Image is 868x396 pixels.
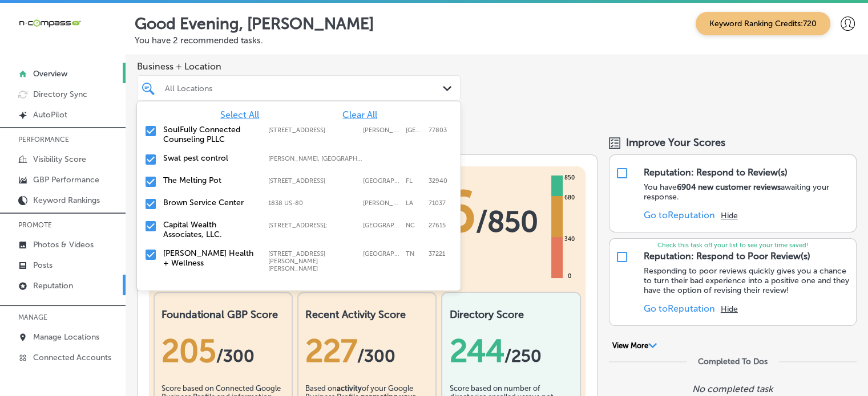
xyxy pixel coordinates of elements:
div: 205 [162,332,285,370]
span: Business + Location [137,61,461,72]
b: activity [337,384,362,393]
h2: Directory Score [449,308,572,321]
div: Completed To Dos [698,357,768,366]
span: /300 [357,346,395,366]
label: NC [406,222,423,229]
p: Directory Sync [33,89,87,99]
label: Nashville [363,250,400,272]
p: Responding to poor reviews quickly gives you a chance to turn their bad experience into a positiv... [644,266,850,295]
label: TX [406,126,423,134]
p: Check this task off your list to see your time saved! [609,242,856,249]
div: 227 [305,332,429,370]
label: Haughton [363,199,400,207]
div: 244 [449,332,572,370]
label: 1838 US-80 [268,199,357,207]
label: Bryan [363,126,400,134]
a: Go toReputation [644,303,715,314]
label: Melbourne [363,177,400,185]
p: You have 2 recommended tasks. [135,35,859,46]
span: Select All [220,109,259,120]
button: Hide [721,211,738,221]
label: TN [406,250,423,272]
p: You have awaiting your response. [644,182,850,202]
span: / 850 [476,205,538,239]
div: All Locations [165,83,444,93]
span: 676 [377,178,476,246]
label: LA [406,199,423,207]
label: Capital Wealth Associates, LLC. [163,220,257,239]
span: Improve Your Scores [626,136,725,149]
div: 340 [562,235,577,244]
label: 8319 Six Forks Rd ste 105; [268,222,357,229]
label: 401 N. Main Street; Suite 106 [268,126,357,134]
span: /250 [504,346,541,366]
p: Photos & Videos [33,240,94,250]
div: Reputation: Respond to Poor Review(s) [644,251,810,262]
label: 37221 [429,250,445,272]
span: / 300 [216,346,255,366]
div: Reputation: Respond to Review(s) [644,167,788,178]
label: Kestner Health + Wellness [163,248,257,268]
strong: 6904 new customer reviews [677,182,781,192]
img: 660ab0bf-5cc7-4cb8-ba1c-48b5ae0f18e60NCTV_CLogo_TV_Black_-500x88.png [18,18,81,28]
h2: Foundational GBP Score [162,308,285,321]
label: 27615 [429,222,446,229]
label: FL [406,177,423,185]
p: GBP Performance [33,175,99,185]
label: 2230 Town Center Ave; Ste 101 [268,177,357,185]
span: Clear All [342,109,377,120]
button: View More [609,341,661,351]
label: SoulFully Connected Counseling PLLC [163,125,257,144]
a: Go toReputation [644,210,715,221]
div: 680 [562,193,577,202]
p: Visibility Score [33,154,86,164]
label: 32940 [429,177,447,185]
div: 0 [566,272,574,281]
p: No completed task [692,383,773,394]
label: The Melting Pot [163,175,257,185]
label: Swat pest control [163,153,257,163]
p: Reputation [33,281,73,291]
label: 77803 [429,126,447,134]
label: Raleigh [363,222,400,229]
span: Keyword Ranking Credits: 720 [696,12,830,35]
p: AutoPilot [33,110,67,120]
label: 7097 Old Harding Pike [268,250,357,272]
p: Connected Accounts [33,353,111,362]
label: 71037 [429,199,446,207]
label: Gilliam, LA, USA | Hosston, LA, USA | Eastwood, LA, USA | Blanchard, LA, USA | Shreveport, LA, US... [268,155,362,162]
p: Good Evening, [PERSON_NAME] [135,14,374,33]
button: Hide [721,304,738,314]
p: Manage Locations [33,332,99,342]
p: Posts [33,260,53,270]
div: 850 [562,173,577,182]
p: Overview [33,69,67,79]
p: Keyword Rankings [33,195,100,205]
label: Brown Service Center [163,198,257,207]
h2: Recent Activity Score [305,308,429,321]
